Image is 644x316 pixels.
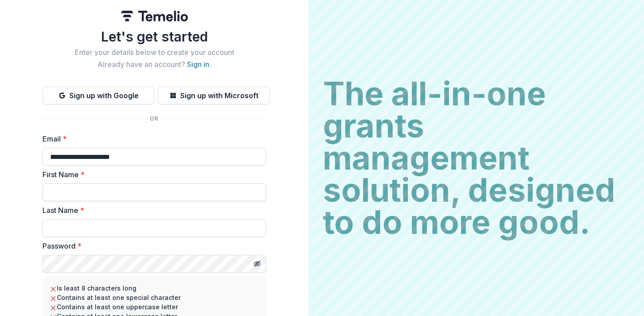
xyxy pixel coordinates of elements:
[250,257,264,271] button: Toggle password visibility
[121,11,188,21] img: Temelio
[158,87,270,104] button: Sign up with Microsoft
[50,302,259,312] li: Contains at least one uppercase letter
[42,48,266,57] h2: Enter your details below to create your account
[42,60,266,69] h2: Already have an account? .
[50,283,259,293] li: Is least 8 characters long
[42,29,266,45] h1: Let's get started
[50,293,259,302] li: Contains at least one special character
[42,169,261,180] label: First Name
[187,60,209,69] a: Sign in
[42,87,154,104] button: Sign up with Google
[42,241,261,251] label: Password
[42,133,261,144] label: Email
[42,205,261,216] label: Last Name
